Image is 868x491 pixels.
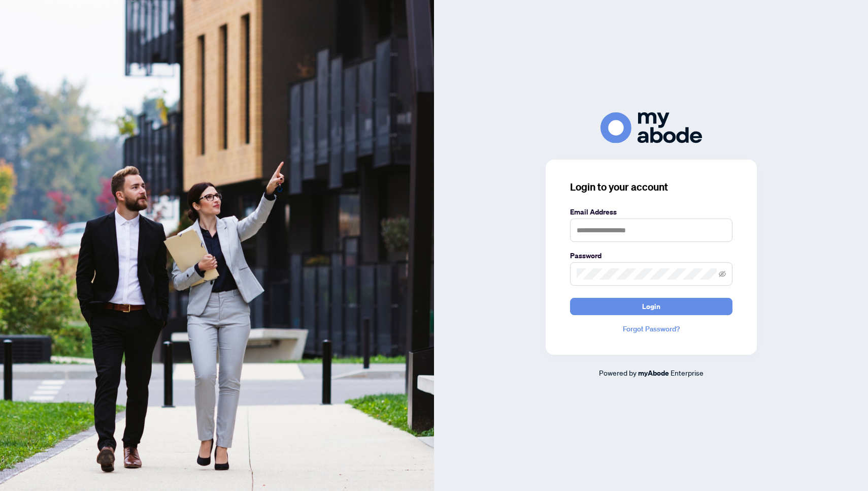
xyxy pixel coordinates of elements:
[599,368,637,377] span: Powered by
[570,323,732,334] a: Forgot Password?
[600,112,702,143] img: ma-logo
[570,206,732,218] label: Email Address
[638,367,669,379] a: myAbode
[570,180,732,194] h3: Login to your account
[671,368,704,377] span: Enterprise
[570,298,732,315] button: Login
[719,270,726,278] span: eye-invisible
[642,298,660,315] span: Login
[570,250,732,261] label: Password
